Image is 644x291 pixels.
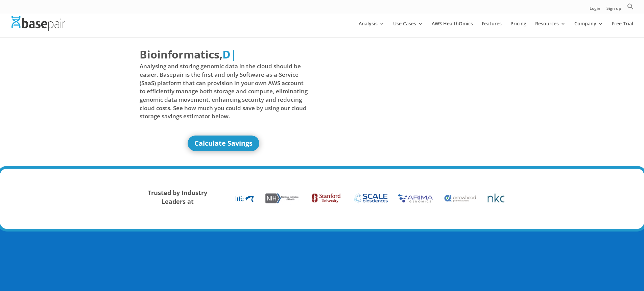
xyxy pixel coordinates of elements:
[222,47,231,62] span: D
[11,16,65,31] img: Basepair
[140,47,222,62] span: Bioinformatics,
[188,136,259,151] a: Calculate Savings
[510,21,526,37] a: Pricing
[148,189,207,205] strong: Trusted by Industry Leaders at
[482,21,502,37] a: Features
[432,21,473,37] a: AWS HealthOmics
[359,21,384,37] a: Analysis
[590,6,600,14] a: Login
[393,21,423,37] a: Use Cases
[140,62,308,120] span: Analysing and storing genomic data in the cloud should be easier. Basepair is the first and only ...
[327,47,496,141] iframe: Basepair - NGS Analysis Simplified
[535,21,566,37] a: Resources
[574,21,603,37] a: Company
[612,21,633,37] a: Free Trial
[606,6,621,14] a: Sign up
[627,3,634,14] a: Search Icon Link
[627,3,634,10] svg: Search
[231,47,237,62] span: |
